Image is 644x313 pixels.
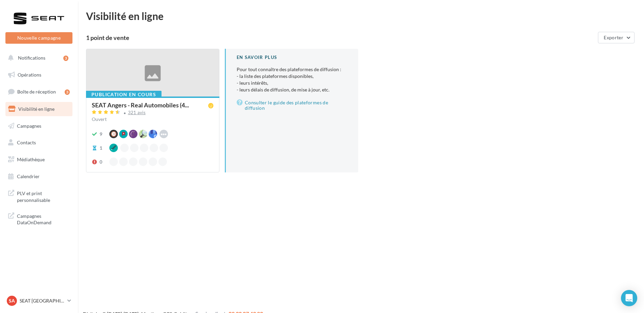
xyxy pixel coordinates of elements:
span: Notifications [18,55,45,61]
span: SA [9,297,15,304]
div: Publication en cours [86,91,162,98]
a: Opérations [4,68,74,82]
div: 1 [100,145,102,151]
a: SA SEAT [GEOGRAPHIC_DATA] [5,294,72,307]
p: Pour tout connaître des plateformes de diffusion : [237,66,347,93]
span: Campagnes DataOnDemand [17,211,70,226]
a: Contacts [4,135,74,150]
li: - leurs délais de diffusion, de mise à jour, etc. [237,86,347,93]
span: Opérations [18,72,41,78]
span: Exporter [604,35,623,40]
a: Calendrier [4,169,74,184]
a: PLV et print personnalisable [4,186,74,206]
div: Open Intercom Messenger [621,290,637,306]
div: Visibilité en ligne [86,11,636,21]
li: - leurs intérêts, [237,80,347,86]
span: Boîte de réception [17,89,56,95]
p: SEAT [GEOGRAPHIC_DATA] [20,297,65,304]
span: SEAT Angers - Real Automobiles (4... [92,102,189,108]
a: Consulter le guide des plateformes de diffusion [237,99,347,112]
div: 321 avis [128,110,146,115]
a: Campagnes DataOnDemand [4,209,74,229]
div: 3 [63,56,68,61]
span: Médiathèque [17,156,45,162]
span: Visibilité en ligne [18,106,55,112]
span: PLV et print personnalisable [17,189,70,203]
a: 321 avis [92,109,214,117]
span: Campagnes [17,123,41,128]
span: Ouvert [92,116,107,122]
div: 0 [100,159,102,165]
div: En savoir plus [237,54,347,61]
span: Calendrier [17,173,40,179]
a: Campagnes [4,119,74,133]
button: Notifications 3 [4,51,71,65]
a: Boîte de réception3 [4,84,74,99]
div: 9 [100,131,102,138]
a: Médiathèque [4,152,74,167]
li: - la liste des plateformes disponibles, [237,73,347,80]
div: 3 [65,89,70,95]
div: 1 point de vente [86,35,595,41]
button: Nouvelle campagne [5,32,72,44]
span: Contacts [17,140,36,145]
button: Exporter [598,32,635,43]
a: Visibilité en ligne [4,102,74,116]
